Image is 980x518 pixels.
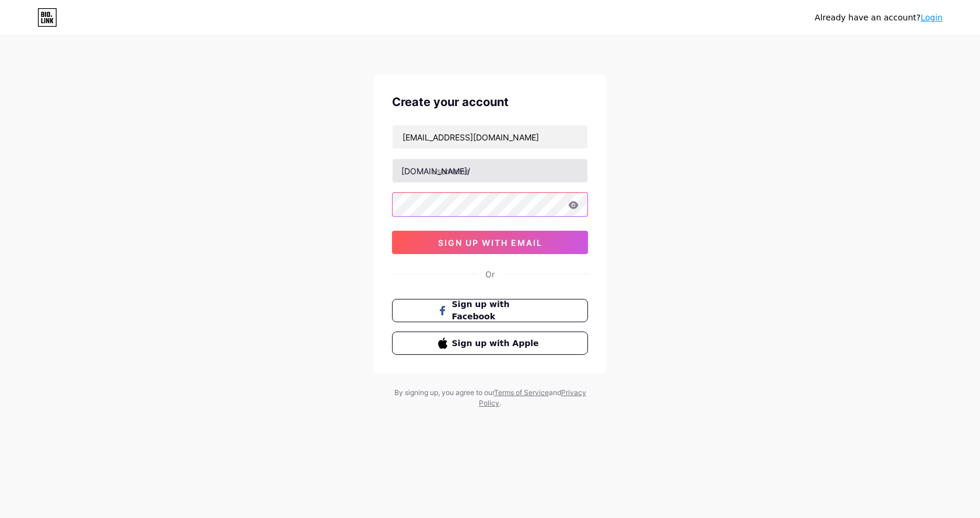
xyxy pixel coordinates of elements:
[485,268,495,280] div: Or
[921,13,943,22] a: Login
[815,12,943,24] div: Already have an account?
[452,298,542,323] span: Sign up with Facebook
[452,337,542,350] span: Sign up with Apple
[392,299,588,322] button: Sign up with Facebook
[393,125,587,149] input: Email
[392,332,588,355] button: Sign up with Apple
[392,93,588,111] div: Create your account
[401,165,470,177] div: [DOMAIN_NAME]/
[393,159,587,182] input: username
[494,388,549,397] a: Terms of Service
[391,387,589,408] div: By signing up, you agree to our and .
[392,231,588,254] button: sign up with email
[438,238,542,248] span: sign up with email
